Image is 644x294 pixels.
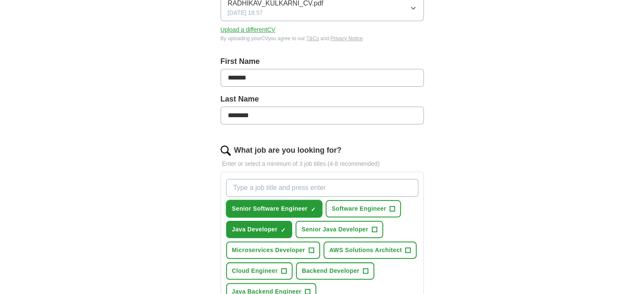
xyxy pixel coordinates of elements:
[221,25,276,34] button: Upload a differentCV
[306,36,319,41] a: T&Cs
[221,93,424,105] label: Last Name
[311,206,316,213] span: ✓
[281,227,286,234] span: ✓
[226,221,293,238] button: Java Developer✓
[221,159,424,168] p: Enter or select a minimum of 3 job titles (4-8 recommended)
[232,267,278,275] span: Cloud Engineer
[226,200,323,217] button: Senior Software Engineer✓
[301,225,368,234] span: Senior Java Developer
[226,262,293,280] button: Cloud Engineer
[302,267,359,275] span: Backend Developer
[323,242,417,259] button: AWS Solutions Architect
[232,246,305,255] span: Microservices Developer
[232,225,278,234] span: Java Developer
[296,262,374,280] button: Backend Developer
[221,146,231,156] img: search.png
[228,8,263,17] span: [DATE] 18:57
[226,242,320,259] button: Microservices Developer
[296,221,383,238] button: Senior Java Developer
[232,204,308,213] span: Senior Software Engineer
[221,56,424,67] label: First Name
[329,246,402,255] span: AWS Solutions Architect
[332,204,386,213] span: Software Engineer
[221,35,424,42] div: By uploading your CV you agree to our and .
[234,145,342,156] label: What job are you looking for?
[326,200,401,217] button: Software Engineer
[226,179,418,197] input: Type a job title and press enter
[330,36,363,41] a: Privacy Notice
